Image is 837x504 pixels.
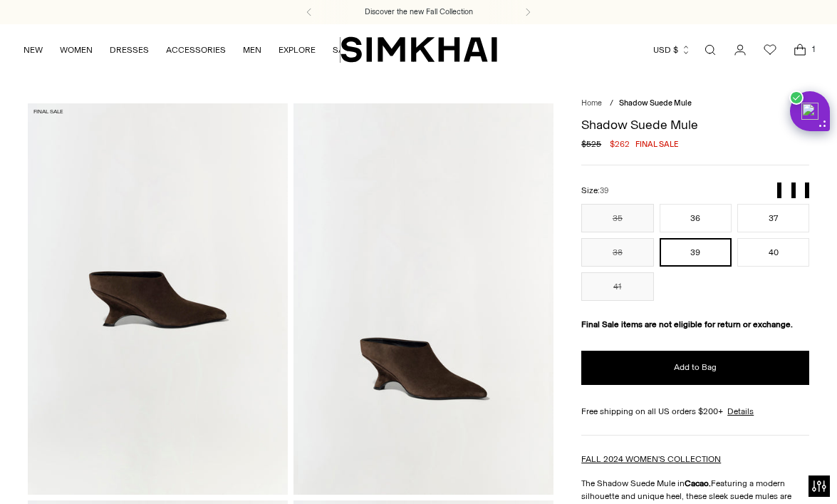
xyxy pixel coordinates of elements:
[737,204,809,232] button: 37
[365,6,473,18] a: Discover the new Fall Collection
[581,184,608,197] label: Size:
[581,454,721,464] a: FALL 2024 WOMEN'S COLLECTION
[581,405,809,418] div: Free shipping on all US orders $200+
[756,36,784,64] a: Wishlist
[600,186,608,195] span: 39
[581,138,601,150] s: $525
[110,34,149,66] a: DRESSES
[786,36,814,64] a: Open cart modal
[807,43,820,56] span: 1
[333,34,354,66] a: SALE
[610,138,630,150] span: $262
[660,238,732,267] button: 39
[60,34,93,66] a: WOMEN
[660,204,732,232] button: 36
[737,238,809,267] button: 40
[340,36,497,63] a: SIMKHAI
[581,351,809,385] button: Add to Bag
[24,34,43,66] a: NEW
[727,405,754,418] a: Details
[581,204,653,232] button: 35
[696,36,724,64] a: Open search modal
[581,98,602,108] a: Home
[685,478,711,488] strong: Cacao.
[581,238,653,267] button: 38
[653,34,691,66] button: USD $
[166,34,226,66] a: ACCESSORIES
[610,98,613,110] div: /
[581,319,793,329] strong: Final Sale items are not eligible for return or exchange.
[243,34,261,66] a: MEN
[619,98,692,108] span: Shadow Suede Mule
[674,361,717,374] span: Add to Bag
[581,272,653,301] button: 41
[28,103,288,494] img: Shadow Suede Mule
[581,118,809,131] h1: Shadow Suede Mule
[279,34,316,66] a: EXPLORE
[726,36,754,64] a: Go to the account page
[581,98,809,110] nav: breadcrumbs
[293,103,553,494] img: Shadow Suede Mule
